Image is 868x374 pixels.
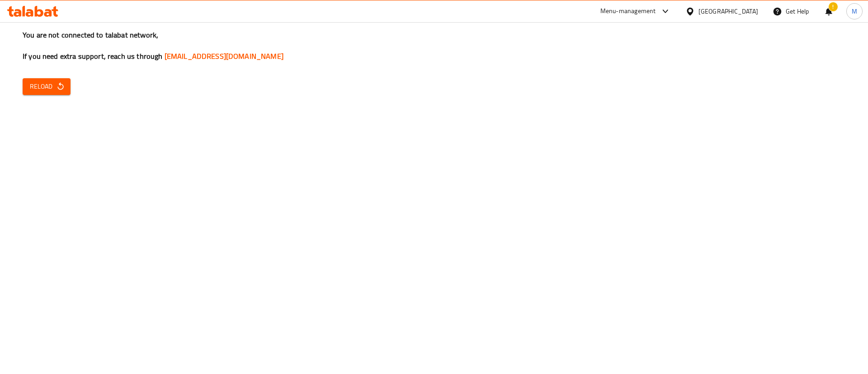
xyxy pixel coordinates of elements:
[600,6,656,17] div: Menu-management
[30,81,63,92] span: Reload
[23,78,71,95] button: Reload
[165,49,283,63] a: [EMAIL_ADDRESS][DOMAIN_NAME]
[698,6,758,16] div: [GEOGRAPHIC_DATA]
[852,6,857,16] span: M
[23,30,845,62] h3: You are not connected to talabat network, If you need extra support, reach us through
